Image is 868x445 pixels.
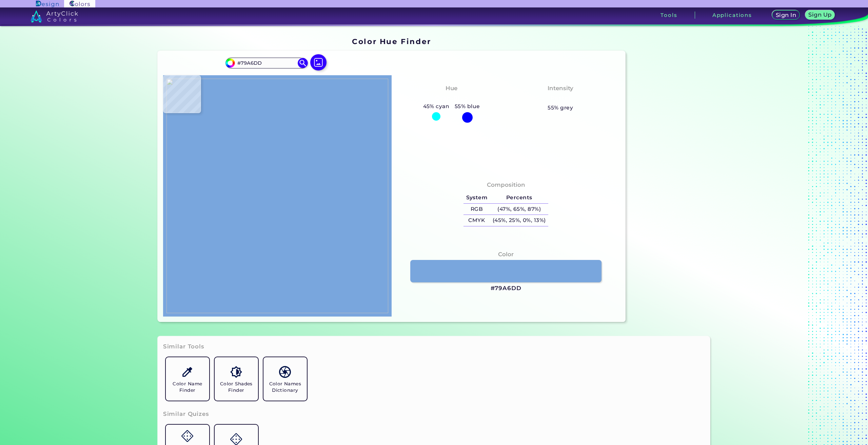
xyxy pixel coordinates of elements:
h5: Color Shades Finder [217,381,255,393]
h4: Intensity [548,83,573,93]
h4: Hue [446,83,457,93]
h5: Color Name Finder [169,381,206,393]
a: Color Shades Finder [212,355,261,403]
h5: Percents [490,192,548,203]
a: Color Name Finder [163,355,212,403]
h5: System [463,192,490,203]
h5: 55% grey [548,103,573,112]
img: icon_color_names_dictionary.svg [279,366,291,378]
h3: #79A6DD [491,284,521,292]
h5: 45% cyan [420,102,452,111]
img: icon picture [310,54,327,70]
h5: CMYK [463,215,490,226]
h5: 55% blue [452,102,482,111]
img: c87dc542-75b6-4592-8a35-6be3a4b146a5 [166,79,388,313]
h5: (47%, 65%, 87%) [490,204,548,215]
a: Color Names Dictionary [261,355,310,403]
input: type color.. [235,58,298,67]
h3: Similar Quizes [163,410,209,418]
h5: RGB [463,204,490,215]
h3: Similar Tools [163,343,204,351]
h1: Color Hue Finder [352,36,431,46]
h4: Composition [487,180,525,190]
h3: Cyan-Blue [432,94,471,102]
h3: Tools [660,13,677,18]
h4: Color [498,249,514,259]
img: logo_artyclick_colors_white.svg [31,10,78,22]
img: icon search [298,58,308,68]
a: Sign Up [807,11,833,19]
img: icon_game.svg [230,433,242,445]
h5: (45%, 25%, 0%, 13%) [490,215,548,226]
img: icon_color_name_finder.svg [181,366,193,378]
h5: Sign Up [810,12,831,17]
h3: Applications [712,13,752,18]
h3: Pastel [548,94,573,102]
img: icon_color_shades.svg [230,366,242,378]
a: Sign In [773,11,798,19]
img: icon_game.svg [181,430,193,442]
h5: Sign In [777,13,795,18]
img: ArtyClick Design logo [36,1,59,7]
h5: Color Names Dictionary [266,381,304,393]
